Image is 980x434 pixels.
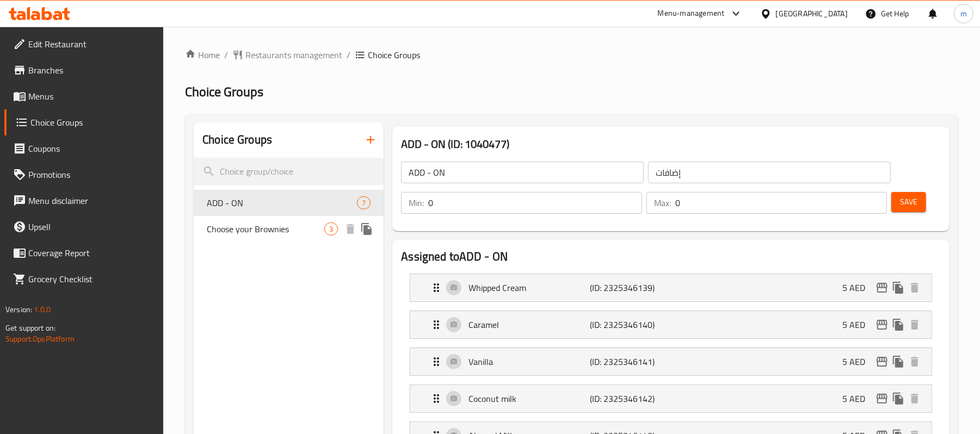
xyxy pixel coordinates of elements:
[907,280,923,296] button: delete
[347,48,350,61] li: /
[358,198,370,208] span: 7
[224,48,228,61] li: /
[401,269,941,306] li: Expand
[202,132,272,148] h2: Choice Groups
[4,162,164,188] a: Promotions
[469,281,590,294] p: Whipped Cream
[28,272,155,286] span: Grocery Checklist
[185,79,263,104] span: Choice Groups
[874,317,890,333] button: edit
[890,354,907,370] button: duplicate
[28,194,155,207] span: Menu disclaimer
[410,311,932,338] div: Expand
[359,221,375,237] button: duplicate
[4,83,164,109] a: Menus
[232,48,342,61] a: Restaurants management
[30,116,155,129] span: Choice Groups
[28,168,155,181] span: Promotions
[368,48,420,61] span: Choice Groups
[874,390,890,407] button: edit
[194,158,384,185] input: search
[5,321,56,335] span: Get support on:
[658,7,725,20] div: Menu-management
[409,196,424,209] p: Min:
[4,266,164,292] a: Grocery Checklist
[401,249,941,265] h2: Assigned to ADD - ON
[590,355,671,368] p: (ID: 2325346141)
[324,222,338,235] div: Choices
[4,214,164,240] a: Upsell
[194,216,384,242] div: Choose your Brownies3deleteduplicate
[4,57,164,83] a: Branches
[469,355,590,368] p: Vanilla
[410,385,932,412] div: Expand
[960,8,967,20] span: m
[28,38,155,51] span: Edit Restaurant
[590,392,671,405] p: (ID: 2325346142)
[776,8,848,20] div: [GEOGRAPHIC_DATA]
[342,221,359,237] button: delete
[654,196,671,209] p: Max:
[401,343,941,380] li: Expand
[890,280,907,296] button: duplicate
[874,280,890,296] button: edit
[891,192,926,212] button: Save
[28,142,155,155] span: Coupons
[28,64,155,77] span: Branches
[874,354,890,370] button: edit
[890,390,907,407] button: duplicate
[401,135,941,153] h3: ADD - ON (ID: 1040477)
[590,318,671,331] p: (ID: 2325346140)
[194,190,384,216] div: ADD - ON7
[5,302,32,317] span: Version:
[842,355,874,368] p: 5 AED
[185,48,958,61] nav: breadcrumb
[245,48,342,61] span: Restaurants management
[469,392,590,405] p: Coconut milk
[4,109,164,135] a: Choice Groups
[907,390,923,407] button: delete
[410,274,932,301] div: Expand
[590,281,671,294] p: (ID: 2325346139)
[842,318,874,331] p: 5 AED
[410,348,932,375] div: Expand
[185,48,220,61] a: Home
[28,246,155,259] span: Coverage Report
[4,31,164,57] a: Edit Restaurant
[34,302,51,317] span: 1.0.0
[890,317,907,333] button: duplicate
[28,220,155,233] span: Upsell
[325,224,337,234] span: 3
[357,196,371,209] div: Choices
[401,380,941,417] li: Expand
[4,188,164,214] a: Menu disclaimer
[469,318,590,331] p: Caramel
[207,196,357,209] span: ADD - ON
[900,195,917,209] span: Save
[907,354,923,370] button: delete
[28,90,155,103] span: Menus
[5,332,75,346] a: Support.OpsPlatform
[842,281,874,294] p: 5 AED
[4,240,164,266] a: Coverage Report
[207,222,324,235] span: Choose your Brownies
[907,317,923,333] button: delete
[4,135,164,162] a: Coupons
[401,306,941,343] li: Expand
[842,392,874,405] p: 5 AED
